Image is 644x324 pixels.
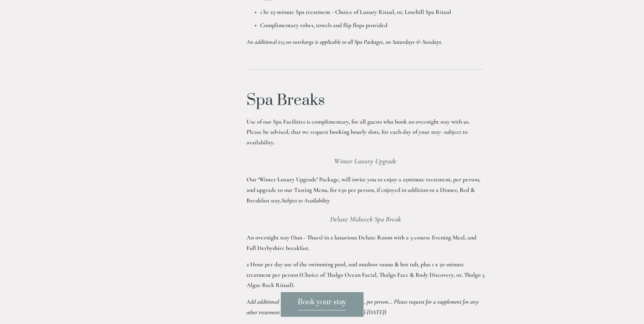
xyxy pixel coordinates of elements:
em: An additional £15.00 surcharge is applicable to all Spa Packages, on Saturdays & Sundays. [246,38,443,46]
p: Complimentary robes, towels and flip flops provided [260,20,484,31]
em: Winter Luxury Upgrade [334,157,397,165]
a: Book your stay [280,292,364,317]
h1: Spa Breaks [246,92,484,109]
em: Deluxe Midweek Spa Break [330,215,401,223]
em: Subject to Availability [281,197,330,204]
p: 2 Hour per day use of the swimming pool, and outdoor sauna & hot tub, plus 1 x 50-minute treatmen... [246,259,484,290]
p: Our ‘Winter Luxury Upgrade’ Package, will invite you to enjoy a 25minute treatment, per person, a... [246,174,484,205]
span: Book your stay [298,298,346,310]
p: Use of our Spa Facilities is complimentary, for all guests who book an overnight stay with us. Pl... [246,116,484,148]
p: An overnight stay (Sun - Thurs) in a luxurious Deluxe Room with a 3-course Evening Meal, and Full... [246,232,484,253]
strong: 1 hr 25-minute Spa treatment - Choice of Luxury Ritual, or, Losehill Spa Ritual [260,8,451,16]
